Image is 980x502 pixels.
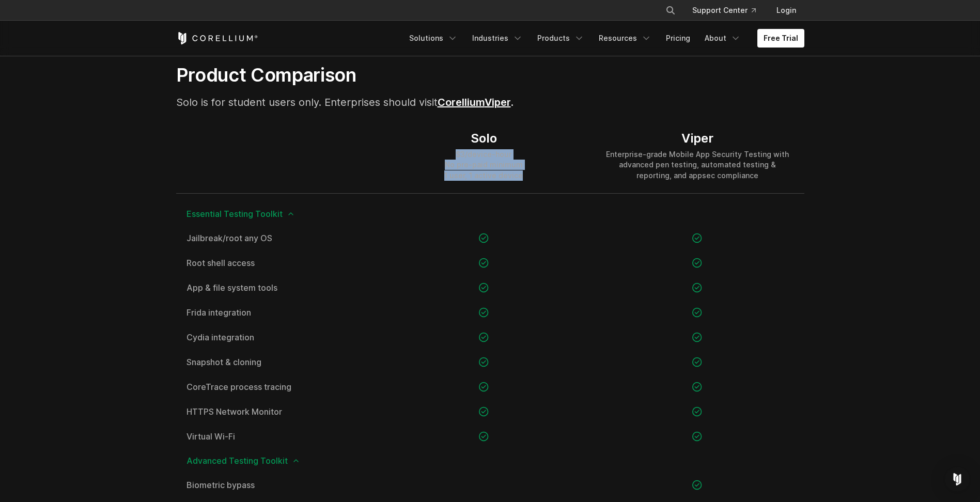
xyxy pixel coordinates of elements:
[444,149,523,180] div: $3/device-hour No pre-paid minimum 1 user, 1 active device
[186,407,367,416] a: HTTPS Network Monitor
[176,32,258,44] a: Corellium Home
[601,131,794,146] div: Viper
[176,64,356,86] span: Product Comparison
[601,149,794,180] div: Enterprise-grade Mobile App Security Testing with advanced pen testing, automated testing & repor...
[186,358,367,366] a: Snapshot & cloning
[531,29,590,48] a: Products
[403,29,464,48] a: Solutions
[466,29,529,48] a: Industries
[186,284,367,292] a: App & file system tools
[593,29,658,48] a: Resources
[176,96,485,108] span: Solo is for student users only. Enterprises should visit
[660,29,696,48] a: Pricing
[768,1,804,20] a: Login
[653,1,804,20] div: Navigation Menu
[186,259,367,267] a: Root shell access
[186,383,367,391] a: CoreTrace process tracing
[186,457,794,465] span: Advanced Testing Toolkit
[444,131,523,146] div: Solo
[186,333,367,341] a: Cydia integration
[186,481,367,489] a: Biometric bypass
[186,234,367,242] a: Jailbreak/root any OS
[661,1,680,20] button: Search
[186,432,367,441] a: Virtual Wi-Fi
[485,96,514,108] span: .
[438,96,485,108] a: Corellium
[945,467,970,492] div: Open Intercom Messenger
[698,29,747,48] a: About
[186,210,794,218] span: Essential Testing Toolkit
[485,96,511,108] a: Viper
[684,1,764,20] a: Support Center
[403,29,804,48] div: Navigation Menu
[186,308,367,317] a: Frida integration
[757,29,804,48] a: Free Trial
